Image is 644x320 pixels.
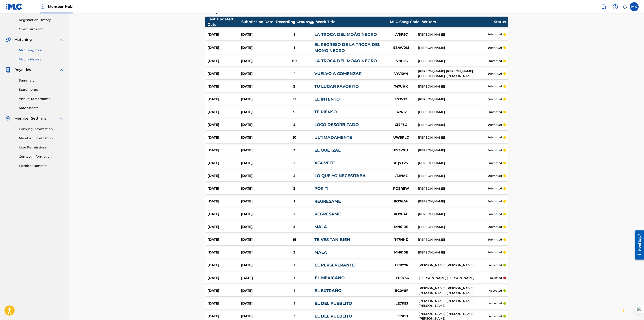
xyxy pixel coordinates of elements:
div: [DATE] [241,237,274,242]
a: REGRESAME [314,199,341,204]
span: Member Settings [14,116,46,121]
div: [PERSON_NAME] [418,250,488,255]
div: Help [611,2,620,11]
div: T47UHK [384,84,418,89]
p: submitted [488,46,502,50]
div: [DATE] [207,186,241,191]
div: [PERSON_NAME] [418,135,488,140]
a: EL DEL PUEBLITO [315,314,352,319]
div: RO76AH [384,199,418,204]
div: LT2NAE [384,173,418,178]
div: [DATE] [241,314,274,319]
p: submitted [488,59,502,63]
div: [DATE] [241,84,274,89]
a: TU LUGAR FAVORITO [314,84,359,89]
div: 4 [274,71,314,76]
div: [DATE] [207,58,241,64]
a: Statements [19,87,64,92]
div: [DATE] [241,148,274,153]
p: submitted [488,199,502,203]
div: Drag [623,303,626,316]
div: EC0Y7P [385,263,419,268]
p: submitted [488,212,502,216]
p: submitted [488,161,502,165]
a: TE VES TAN BIEN [314,237,350,242]
div: [DATE] [207,97,241,102]
div: 3 [274,250,314,255]
div: [PERSON_NAME] [418,45,488,50]
div: LT2F3G [384,122,418,127]
a: VUELVO A COMENZAR [314,71,362,76]
a: MALA [314,224,327,229]
div: [DATE] [241,58,274,64]
div: [DATE] [207,148,241,153]
a: Member Benefits [19,163,64,168]
a: POR TI [314,186,328,191]
div: [PERSON_NAME] [418,225,488,229]
div: [PERSON_NAME] [418,32,488,37]
div: [PERSON_NAME] [PERSON_NAME] [419,263,489,268]
div: 3 [274,224,314,230]
div: [PERSON_NAME] [418,161,488,165]
a: XFA VETE [314,161,335,165]
img: Matching [5,37,11,42]
a: EL EXTRAÑO [315,288,341,293]
div: Submission Date [241,19,275,25]
div: LE7K5J [385,301,419,306]
div: UW8RLC [384,135,418,140]
div: 1 [274,32,314,37]
p: submitted [488,123,502,127]
div: [DATE] [207,288,241,293]
img: Royalties [5,67,11,73]
a: Annual Statements [19,97,64,101]
div: [DATE] [207,301,241,306]
div: [DATE] [241,288,274,293]
div: [DATE] [241,250,274,255]
div: Work Title [316,19,388,25]
div: [PERSON_NAME] [PERSON_NAME] [PERSON_NAME] [419,299,489,308]
div: [DATE] [207,237,241,242]
div: MLC Song Code [388,19,421,25]
div: [DATE] [241,301,274,306]
p: submitted [488,238,502,242]
div: LE7K5J [385,314,419,319]
div: [DATE] [241,45,274,50]
div: RO76AH [384,212,418,217]
a: ULTIMADAMENTE [314,135,352,140]
p: accepted [489,263,502,267]
div: 60 [274,58,314,64]
a: EL INTENTO [314,97,340,102]
div: 2 [274,186,314,191]
div: 1 [274,45,314,50]
img: help [613,4,618,9]
p: submitted [488,250,502,254]
a: Match History [19,57,64,62]
div: 1 [274,301,315,306]
div: [DATE] [207,135,241,140]
a: LA TROCA DEL MOÃO NEGRO [314,58,377,63]
div: [DATE] [207,45,241,50]
div: 9 [274,110,314,115]
div: [DATE] [207,84,241,89]
div: [PERSON_NAME] [PERSON_NAME] [PERSON_NAME], [PERSON_NAME] [418,69,488,78]
div: User Menu [630,2,639,11]
div: [DATE] [241,135,274,140]
div: [PERSON_NAME] [418,84,488,89]
div: [PERSON_NAME] [418,212,488,217]
div: [DATE] [207,199,241,204]
p: submitted [488,148,502,152]
div: [PERSON_NAME] [PERSON_NAME] [PERSON_NAME] [PERSON_NAME] [419,286,489,295]
div: Notifications [622,4,627,9]
div: XQ7TVS [384,161,418,166]
a: Registration History [19,18,64,22]
div: [DATE] [241,161,274,166]
a: LA TROCA DEL MOÃO NEGRO [314,32,377,37]
div: [DATE] [241,32,274,37]
img: Member Settings [5,116,11,121]
div: [DATE] [241,186,274,191]
a: Matching Tool [19,48,64,53]
div: [PERSON_NAME] [418,97,488,102]
div: Last Updated Date [207,17,241,27]
p: accepted [489,314,502,318]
